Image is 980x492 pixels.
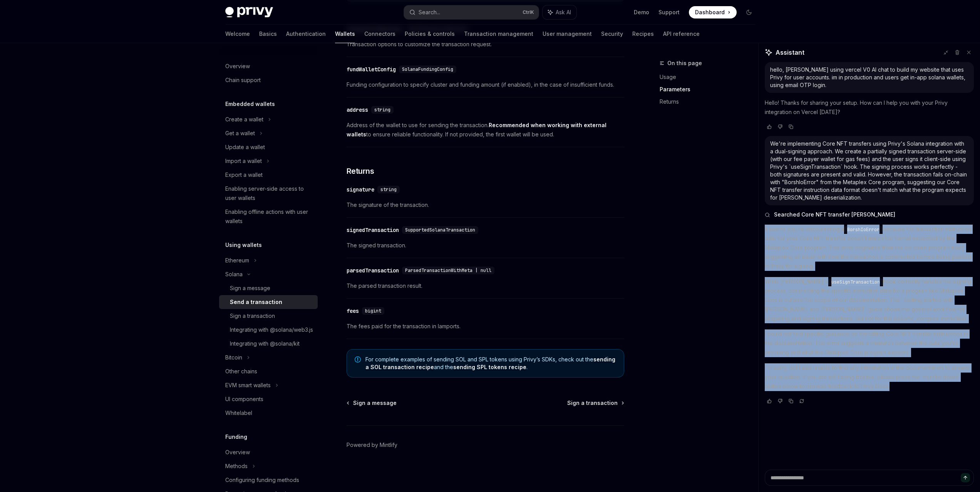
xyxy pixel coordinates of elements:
[770,66,968,89] div: hello, [PERSON_NAME] using vercel V0 AI chat to build my website that uses Privy for user account...
[405,227,475,233] span: SupportedSolanaTransaction
[347,226,399,234] div: signedTransaction
[765,211,974,218] button: Searched Core NFT transfer [PERSON_NAME]
[774,211,895,218] span: Searched Core NFT transfer [PERSON_NAME]
[225,395,263,404] div: UI components
[347,106,368,114] div: address
[660,96,761,108] a: Returns
[347,65,396,73] div: fundWalletConfig
[347,441,397,449] a: Powered by Mintlify
[765,329,974,357] p: I could not find specific guidance on formatting Core NFT transfer instructions in the documentat...
[219,59,318,73] a: Overview
[230,311,275,321] div: Sign a transaction
[335,25,355,43] a: Wallets
[404,5,539,19] button: Search...CtrlK
[347,166,374,176] span: Returns
[523,9,534,15] span: Ctrl K
[658,8,680,16] a: Support
[230,297,282,307] div: Send a transaction
[225,25,250,43] a: Welcome
[225,62,250,71] div: Overview
[347,40,624,49] span: Transaction options to customize the transaction request.
[567,399,623,407] a: Sign a transaction
[219,168,318,182] a: Export a wallet
[286,25,326,43] a: Authentication
[219,281,318,295] a: Sign a message
[660,83,761,96] a: Parameters
[225,115,263,124] div: Create a wallet
[567,399,618,407] span: Sign a transaction
[347,322,624,331] span: The fees paid for the transaction in lamports.
[219,406,318,420] a: Whitelabel
[225,7,273,18] img: dark logo
[225,99,275,109] h5: Embedded wallets
[219,337,318,351] a: Integrating with @solana/kit
[225,432,247,442] h5: Funding
[225,448,250,457] div: Overview
[405,25,455,43] a: Policies & controls
[225,184,313,203] div: Enabling server-side access to user wallets
[230,284,270,293] div: Sign a message
[225,207,313,226] div: Enabling offline actions with user wallets
[219,445,318,459] a: Overview
[225,256,249,265] div: Ethereum
[365,356,616,371] span: For complete examples of sending SOL and SPL tokens using Privy’s SDKs, check out the and the .
[219,182,318,205] a: Enabling server-side access to user wallets
[219,295,318,309] a: Send a transaction
[355,356,361,363] svg: Note
[225,143,265,152] div: Update a wallet
[743,6,755,18] button: Toggle dark mode
[543,25,592,43] a: User management
[219,140,318,154] a: Update a wallet
[219,364,318,378] a: Other chains
[219,73,318,87] a: Chain support
[225,353,242,362] div: Bitcoin
[689,6,737,18] a: Dashboard
[225,408,252,418] div: Whitelabel
[347,241,624,250] span: The signed transaction.
[961,473,970,482] button: Send message
[225,170,263,180] div: Export a wallet
[776,48,804,57] span: Assistant
[230,339,300,348] div: Integrating with @solana/kit
[353,399,397,407] span: Sign a message
[765,277,974,323] p: While [PERSON_NAME]'s hook correctly handles the signing process, constructing the specific instr...
[831,279,880,285] span: useSignTransaction
[347,267,399,274] div: parsedTransaction
[770,140,968,202] div: We're implementing Core NFT transfers using Privy's Solana integration with a dual-signing approa...
[380,186,397,193] span: string
[225,76,261,85] div: Chain support
[847,227,879,233] span: BorshIoError
[225,129,255,138] div: Get a wallet
[347,307,359,315] div: fees
[347,121,624,139] span: Address of the wallet to use for sending the transaction. to ensure reliable functionality. If no...
[225,156,262,166] div: Import a wallet
[347,399,397,407] a: Sign a message
[225,381,271,390] div: EVM smart wallets
[374,107,390,113] span: string
[225,367,257,376] div: Other chains
[365,308,381,314] span: bigint
[419,8,440,17] div: Search...
[695,8,725,16] span: Dashboard
[765,98,974,117] p: Hello! Thanks for sharing your setup. How can I help you with your Privy integration on Vercel [D...
[634,8,649,16] a: Demo
[225,240,262,250] h5: Using wallets
[347,80,624,89] span: Funding configuration to specify cluster and funding amount (if enabled), in the case of insuffic...
[663,25,700,43] a: API reference
[219,473,318,487] a: Configuring funding methods
[556,8,571,16] span: Ask AI
[225,270,243,279] div: Solana
[765,363,974,391] p: I'm sorry, but I was unable to find any information in the documentation to answer your question....
[219,323,318,337] a: Integrating with @solana/web3.js
[765,225,974,271] p: It seems you're encountering a because the transaction instruction data for your Core NFT transfe...
[230,325,313,334] div: Integrating with @solana/web3.js
[219,309,318,323] a: Sign a transaction
[660,71,761,83] a: Usage
[347,186,374,193] div: signature
[464,25,533,43] a: Transaction management
[667,59,702,68] span: On this page
[259,25,277,43] a: Basics
[225,475,299,485] div: Configuring funding methods
[601,25,623,43] a: Security
[347,281,624,290] span: The parsed transaction result.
